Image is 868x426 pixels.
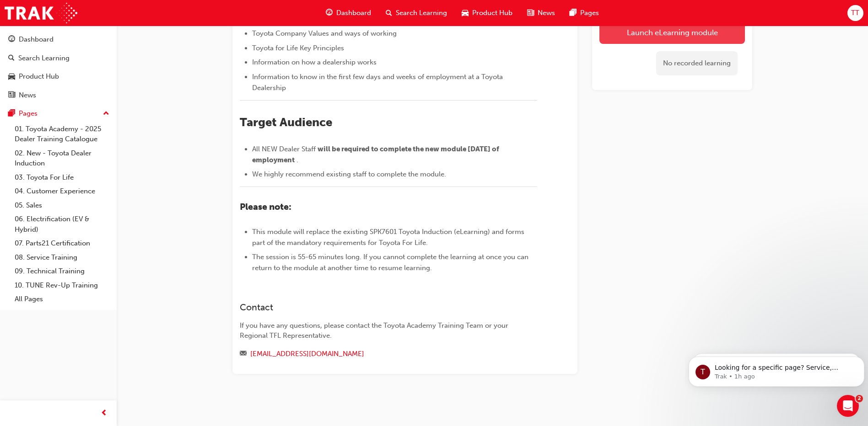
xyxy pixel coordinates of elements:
a: 03. Toyota For Life [11,170,113,185]
span: Information to know in the first few days and weeks of employment at a Toyota Dealership [252,73,505,92]
span: car-icon [8,73,15,81]
span: news-icon [8,91,15,100]
div: Pages [19,108,38,119]
iframe: Intercom notifications message [685,337,868,401]
iframe: Intercom live chat [837,395,859,417]
span: Product Hub [472,8,512,18]
div: No recorded learning [656,51,738,75]
a: Search Learning [4,50,113,67]
a: 06. Electrification (EV & Hybrid) [11,212,113,236]
span: This module will replace the existing SPK7601 Toyota Induction (eLearning) and forms part of the ... [252,228,526,247]
span: search-icon [8,54,15,63]
span: guage-icon [326,7,333,19]
a: Dashboard [4,31,113,48]
a: [EMAIL_ADDRESS][DOMAIN_NAME] [250,350,364,358]
span: Target Audience [240,115,332,129]
span: up-icon [103,108,109,120]
div: If you have any questions, please contact the Toyota Academy Training Team or your Regional TFL R... [240,320,537,341]
h3: Contact [240,302,537,313]
span: will be required to complete the new module [DATE] of employment [252,145,501,164]
a: 04. Customer Experience [11,184,113,198]
span: car-icon [462,7,469,19]
span: Search Learning [396,8,447,18]
span: prev-icon [101,408,108,419]
button: Pages [4,105,113,122]
button: TT [847,5,863,21]
a: news-iconNews [520,4,562,22]
a: 08. Service Training [11,250,113,265]
a: 07. Parts21 Certification [11,236,113,250]
span: email-icon [240,350,247,358]
a: 02. New - Toyota Dealer Induction [11,146,113,170]
div: News [19,90,36,101]
span: News [538,8,555,18]
span: . [297,156,298,164]
a: Launch eLearning module [599,21,745,44]
a: car-iconProduct Hub [454,4,520,22]
div: Dashboard [19,34,54,45]
a: Product Hub [4,68,113,85]
button: DashboardSearch LearningProduct HubNews [4,29,113,105]
a: search-iconSearch Learning [378,4,454,22]
a: All Pages [11,292,113,306]
span: The session is 55-65 minutes long. If you cannot complete the learning at once you can return to ... [252,253,530,272]
a: 05. Sales [11,198,113,213]
a: 09. Technical Training [11,264,113,278]
span: Information on how a dealership works [252,58,377,66]
a: 10. TUNE Rev-Up Training [11,278,113,293]
span: news-icon [527,7,534,19]
a: News [4,87,113,104]
span: All NEW Dealer Staff [252,145,316,153]
span: guage-icon [8,36,15,44]
div: Product Hub [19,71,59,82]
span: Pages [580,8,599,18]
div: Search Learning [18,53,70,64]
span: TT [851,8,859,18]
span: search-icon [386,7,392,19]
span: pages-icon [570,7,577,19]
span: pages-icon [8,110,15,118]
span: Please note: [240,202,291,212]
a: 01. Toyota Academy - 2025 Dealer Training Catalogue [11,122,113,146]
a: guage-iconDashboard [318,4,378,22]
span: Toyota for Life Key Principles [252,44,344,52]
span: Toyota Company Values and ways of working [252,29,397,37]
img: Trak [5,3,77,23]
span: 2 [856,395,863,402]
a: pages-iconPages [562,4,606,22]
span: We highly recommend existing staff to complete the module. [252,170,446,178]
span: Dashboard [336,8,371,18]
div: Email [240,348,537,360]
